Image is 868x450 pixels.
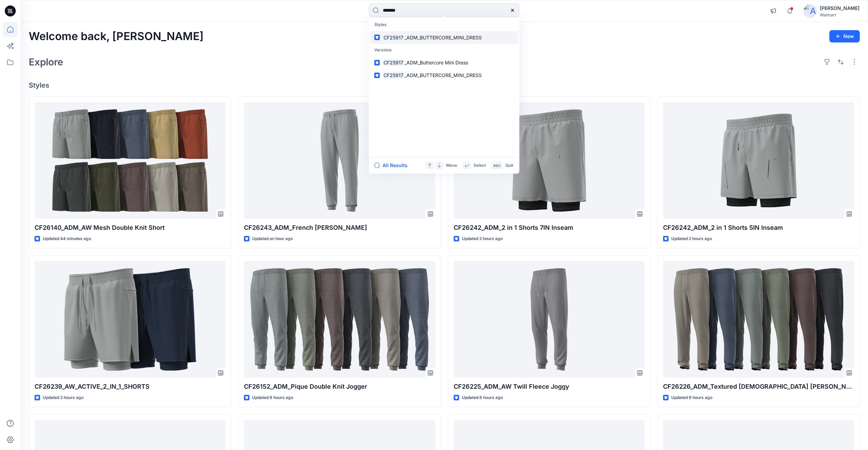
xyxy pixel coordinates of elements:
span: _ADM_BUTTERCORE_MINI_DRESS [404,72,482,78]
a: CF26239_AW_ACTIVE_2_IN_1_SHORTS [35,261,225,378]
a: CF26225_ADM_AW Twill Fleece Joggy [454,261,645,378]
p: CF26140_ADM_AW Mesh Double Knit Short [35,223,225,233]
mark: CF25917 [383,34,404,41]
p: CF26226_ADM_Textured [DEMOGRAPHIC_DATA] [PERSON_NAME] [663,382,854,391]
p: CF26243_ADM_French [PERSON_NAME] [244,223,435,233]
a: CF26140_ADM_AW Mesh Double Knit Short [35,102,225,219]
p: Updated 8 hours ago [252,394,293,401]
p: Updated an hour ago [252,235,293,242]
p: Move [446,162,457,169]
a: CF26242_ADM_2 in 1 Shorts 5IN Inseam [663,102,854,219]
mark: CF25917 [383,71,404,79]
a: CF26243_ADM_French Terry Jogger [244,102,435,219]
p: Quit [505,162,513,169]
a: CF26152_ADM_Pique Double Knit Jogger [244,261,435,378]
p: CF26239_AW_ACTIVE_2_IN_1_SHORTS [35,382,225,391]
button: New [829,30,860,42]
p: CF26225_ADM_AW Twill Fleece Joggy [454,382,645,391]
p: Versions [370,44,518,57]
mark: CF25917 [383,59,404,66]
p: CF26242_ADM_2 in 1 Shorts 5IN Inseam [663,223,854,233]
h4: Styles [29,81,860,89]
p: Updated 2 hours ago [43,394,83,401]
span: _ADM_Buttercore Mini Dress [404,60,468,65]
a: CF25917_ADM_Buttercore Mini Dress [370,56,518,69]
p: Updated 9 hours ago [671,394,712,401]
img: avatar [803,4,817,18]
p: Select [474,162,486,169]
p: Updated 2 hours ago [671,235,712,242]
div: Walmart [820,12,859,17]
p: CF26242_ADM_2 in 1 Shorts 7IN Inseam [454,223,645,233]
h2: Explore [29,57,63,67]
a: CF26226_ADM_Textured French Terry Jogger [663,261,854,378]
a: CF26242_ADM_2 in 1 Shorts 7IN Inseam [454,102,645,219]
p: Updated 2 hours ago [462,235,503,242]
div: [PERSON_NAME] [820,4,859,12]
p: Updated 8 hours ago [462,394,503,401]
a: CF25917_ADM_BUTTERCORE_MINI_DRESS [370,69,518,82]
button: All Results [374,161,412,170]
p: Styles [370,18,518,31]
h2: Welcome back, [PERSON_NAME] [29,30,204,43]
a: CF25917_ADM_BUTTERCORE_MINI_DRESS [370,31,518,44]
p: Updated 44 minutes ago [43,235,91,242]
span: _ADM_BUTTERCORE_MINI_DRESS [404,35,482,40]
p: esc [493,162,501,169]
p: CF26152_ADM_Pique Double Knit Jogger [244,382,435,391]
